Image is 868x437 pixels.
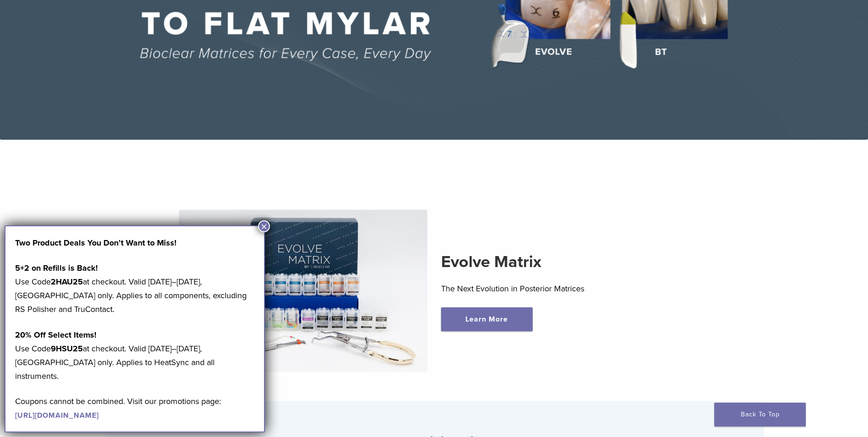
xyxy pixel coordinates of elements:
strong: 2HAU25 [51,277,83,287]
strong: 9HSU25 [51,344,83,354]
p: Use Code at checkout. Valid [DATE]–[DATE], [GEOGRAPHIC_DATA] only. Applies to HeatSync and all in... [15,328,254,383]
strong: 5+2 on Refills is Back! [15,263,98,273]
strong: Two Product Deals You Don’t Want to Miss! [15,238,177,248]
p: The Next Evolution in Posterior Matrices [441,282,690,295]
p: Use Code at checkout. Valid [DATE]–[DATE], [GEOGRAPHIC_DATA] only. Applies to all components, exc... [15,261,254,316]
a: Learn More [441,307,533,331]
a: Back To Top [714,403,806,426]
p: Coupons cannot be combined. Visit our promotions page: [15,394,254,422]
a: [URL][DOMAIN_NAME] [15,411,99,420]
img: Evolve Matrix [179,210,427,372]
strong: 20% Off Select Items! [15,330,97,340]
h2: Evolve Matrix [441,251,690,273]
button: Close [258,220,270,232]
